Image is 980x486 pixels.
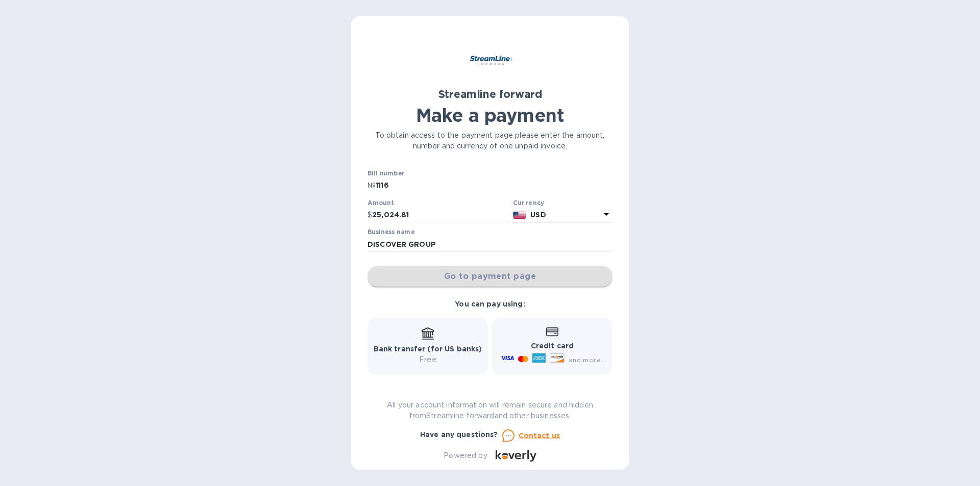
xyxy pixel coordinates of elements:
[374,345,482,353] b: Bank transfer (for US banks)
[372,208,509,223] input: 0.00
[367,200,394,206] label: Amount
[569,356,606,364] span: and more...
[367,210,372,220] p: $
[513,212,527,219] img: USD
[438,88,542,100] b: Streamline forward
[367,130,612,151] p: To obtain access to the payment page please enter the amount, number and currency of one unpaid i...
[455,300,525,308] b: You can pay using:
[530,211,546,219] b: USD
[367,171,404,177] label: Bill number
[367,400,612,421] p: All your account information will remain secure and hidden from Streamline forward and other busi...
[367,237,612,252] input: Enter business name
[420,430,498,439] b: Have any questions?
[519,431,560,440] u: Contact us
[374,354,482,365] p: Free
[367,180,376,191] p: №
[367,229,414,236] label: Business name
[444,450,487,461] p: Powered by
[531,342,574,350] b: Credit card
[376,178,612,193] input: Enter bill number
[367,105,612,126] h1: Make a payment
[513,199,545,207] b: Currency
